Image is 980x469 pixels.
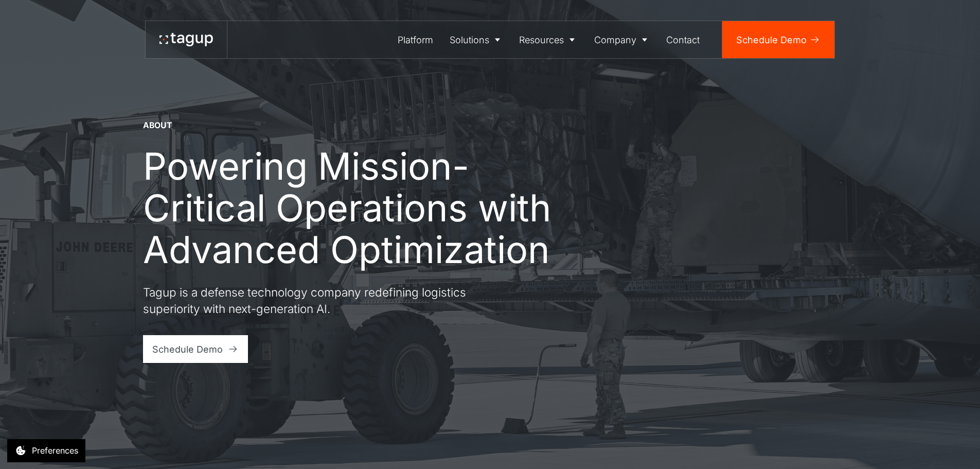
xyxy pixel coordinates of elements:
div: Schedule Demo [736,33,807,47]
div: Platform [398,33,433,47]
div: Preferences [32,444,78,457]
div: Solutions [450,33,489,47]
div: Contact [666,33,700,47]
div: Company [594,33,636,47]
a: Company [586,21,658,58]
a: Schedule Demo [722,21,834,58]
div: Resources [519,33,564,47]
div: Schedule Demo [152,342,223,356]
a: Solutions [441,21,511,58]
a: Schedule Demo [143,335,248,363]
a: Contact [658,21,708,58]
div: About [143,120,172,131]
a: Resources [511,21,586,58]
p: Tagup is a defense technology company redefining logistics superiority with next-generation AI. [143,284,513,317]
h1: Powering Mission-Critical Operations with Advanced Optimization [143,145,575,270]
a: Platform [390,21,442,58]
